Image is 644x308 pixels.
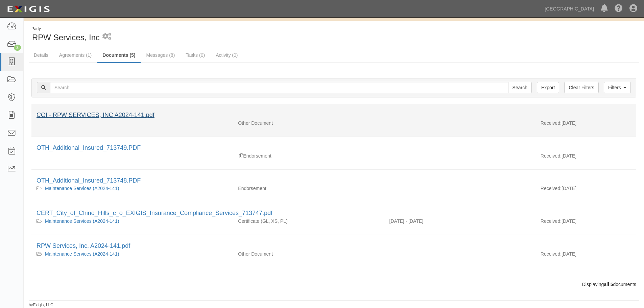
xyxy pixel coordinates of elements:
a: [GEOGRAPHIC_DATA] [541,2,597,16]
div: CERT_City_of_Chino_Hills_c_o_EXIGIS_Insurance_Compliance_Services_713747.pdf [37,209,631,218]
div: Effective 10/01/2024 - Expiration 10/01/2025 [384,218,535,224]
div: Other Document [233,120,384,126]
div: Effective - Expiration [384,120,535,120]
a: COI - RPW SERVICES, INC A2024-141.pdf [37,112,154,118]
input: Search [50,82,508,93]
div: OTH_Additional_Insured_713749.PDF [37,144,631,152]
a: Messages (8) [141,48,180,62]
a: Maintenance Services (A2024-141) [45,251,119,257]
p: Received: [541,185,562,192]
a: Maintenance Services (A2024-141) [45,218,119,224]
a: Maintenance Services (A2024-141) [45,186,119,191]
div: Endorsement [233,152,384,159]
i: 1 scheduled workflow [102,33,111,40]
a: Clear Filters [564,82,598,93]
i: Help Center - Complianz [615,5,623,13]
img: logo-5460c22ac91f19d4615b14bd174203de0afe785f0fc80cf4dbbc73dc1793850b.png [5,3,52,15]
div: Displaying documents [26,281,641,288]
a: Tasks (0) [181,48,210,62]
div: Duplicate [239,152,243,159]
a: OTH_Additional_Insured_713749.PDF [37,144,141,151]
p: Received: [541,251,562,257]
a: CERT_City_of_Chino_Hills_c_o_EXIGIS_Insurance_Compliance_Services_713747.pdf [37,210,272,216]
div: Other Document [233,251,384,257]
div: [DATE] [535,185,636,195]
a: Details [29,48,53,62]
div: General Liability Excess/Umbrella Liability Professional Liability [233,218,384,224]
div: Party [31,26,100,32]
div: [DATE] [535,218,636,228]
div: Maintenance Services (A2024-141) [37,251,228,257]
input: Search [508,82,532,93]
b: all 5 [604,282,613,287]
div: [DATE] [535,152,636,163]
a: OTH_Additional_Insured_713748.PDF [37,177,141,184]
small: by [29,302,53,308]
a: Documents (5) [97,48,140,63]
div: [DATE] [535,251,636,261]
a: RPW Services, Inc. A2024-141.pdf [37,242,130,249]
div: OTH_Additional_Insured_713748.PDF [37,176,631,185]
p: Received: [541,218,562,224]
div: Maintenance Services (A2024-141) [37,185,228,192]
div: RPW Services, Inc [29,26,329,43]
div: [DATE] [535,120,636,130]
a: Exigis, LLC [33,303,53,307]
a: Activity (0) [211,48,243,62]
a: Export [537,82,559,93]
div: Effective - Expiration [384,251,535,251]
div: Effective - Expiration [384,152,535,153]
p: Received: [541,152,562,159]
div: RPW Services, Inc. A2024-141.pdf [37,242,631,251]
div: Effective - Expiration [384,185,535,185]
a: Agreements (1) [54,48,97,62]
div: Maintenance Services (A2024-141) [37,218,228,224]
div: Endorsement [233,185,384,192]
span: RPW Services, Inc [32,33,100,42]
p: Received: [541,120,562,126]
a: Filters [604,82,631,93]
div: COI - RPW SERVICES, INC A2024-141.pdf [37,111,631,120]
div: 2 [14,45,21,51]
